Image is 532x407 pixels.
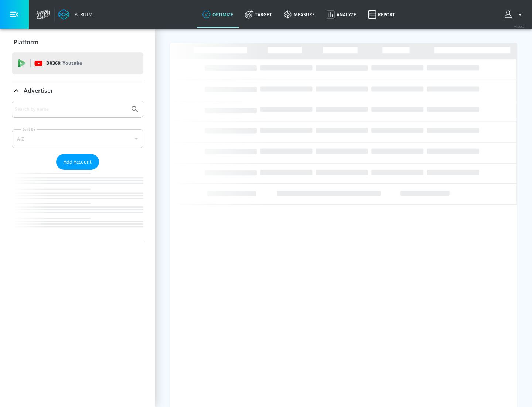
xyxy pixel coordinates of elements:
a: Target [239,1,278,28]
button: Add Account [56,154,99,170]
p: Advertiser [24,87,53,95]
span: Add Account [64,158,92,166]
a: Report [362,1,401,28]
p: Platform [14,38,38,46]
nav: list of Advertiser [12,170,143,242]
span: v 4.22.2 [514,24,525,28]
a: measure [278,1,321,28]
label: Sort By [21,127,37,132]
div: DV360: Youtube [12,52,143,74]
p: DV360: [46,59,82,67]
a: Atrium [58,9,93,20]
div: Advertiser [12,80,143,101]
div: Platform [12,32,143,53]
input: Search by name [15,104,127,114]
div: Advertiser [12,101,143,242]
div: A-Z [12,129,143,148]
p: Youtube [62,59,82,67]
a: Analyze [321,1,362,28]
a: optimize [197,1,239,28]
div: Atrium [72,11,93,18]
